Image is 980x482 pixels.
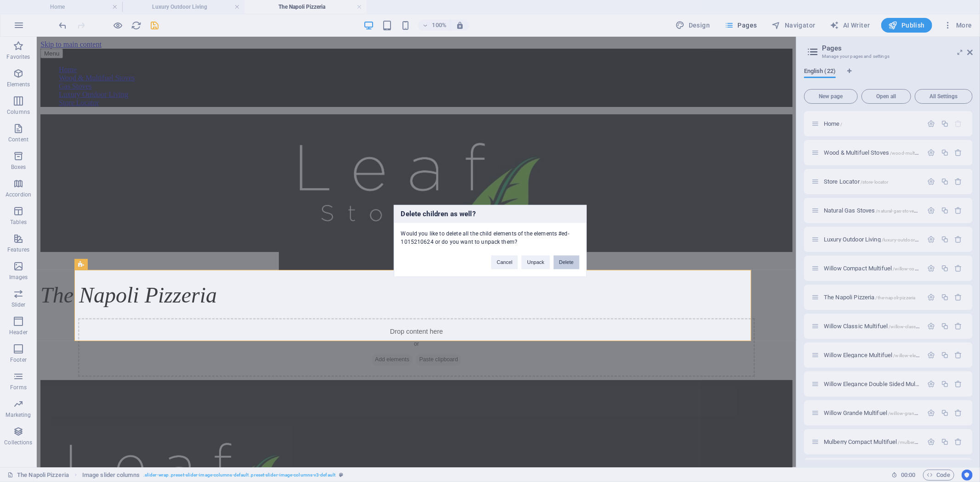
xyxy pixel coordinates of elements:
[394,206,586,223] h3: Delete children as well?
[491,256,518,269] button: Cancel
[41,281,718,340] div: Image Slider
[41,281,718,340] div: Drop content here
[394,223,586,247] div: Would you like to delete all the child elements of the elements #ed-1015210624 or do you want to ...
[554,256,579,269] button: Delete
[335,317,376,329] span: Add elements
[521,256,549,269] button: Unpack
[379,317,425,329] span: Paste clipboard
[4,4,65,11] a: Skip to main content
